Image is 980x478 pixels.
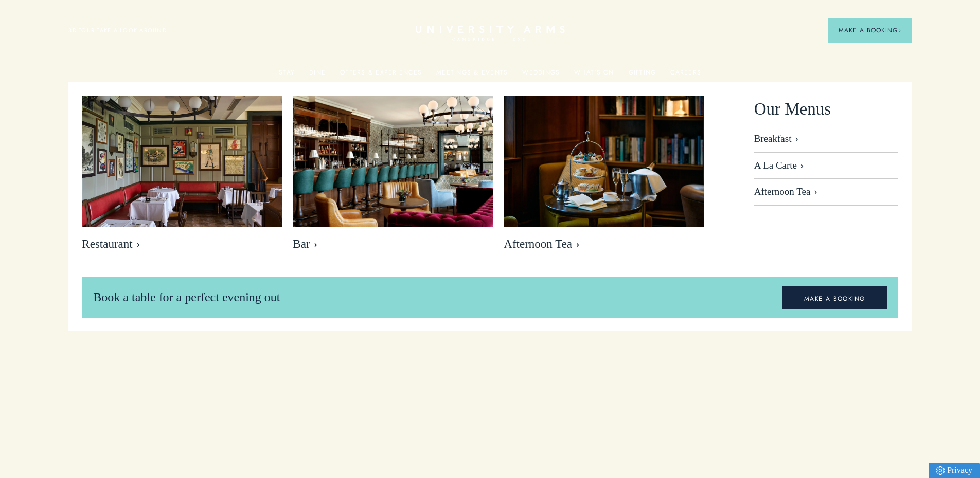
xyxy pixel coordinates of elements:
a: Breakfast [754,133,898,153]
a: 3D TOUR:TAKE A LOOK AROUND [68,26,167,35]
span: Restaurant [82,237,282,251]
a: MAKE A BOOKING [782,286,887,309]
a: Home [416,26,565,42]
a: Meetings & Events [436,69,508,82]
span: Book a table for a perfect evening out [93,290,280,304]
span: Our Menus [754,96,831,123]
span: Afternoon Tea [504,237,704,251]
a: image-b49cb22997400f3f08bed174b2325b8c369ebe22-8192x5461-jpg Bar [293,96,493,256]
a: Privacy [929,463,980,478]
a: Dine [309,69,326,82]
a: What's On [574,69,614,82]
img: image-bebfa3899fb04038ade422a89983545adfd703f7-2500x1667-jpg [82,96,282,229]
img: Privacy [936,466,945,475]
a: Weddings [522,69,560,82]
a: Careers [670,69,701,82]
img: Arrow icon [898,29,901,32]
img: image-eb2e3df6809416bccf7066a54a890525e7486f8d-2500x1667-jpg [504,96,704,229]
a: Offers & Experiences [340,69,422,82]
img: image-b49cb22997400f3f08bed174b2325b8c369ebe22-8192x5461-jpg [293,96,493,229]
span: Bar [293,237,493,251]
a: Gifting [629,69,656,82]
a: image-bebfa3899fb04038ade422a89983545adfd703f7-2500x1667-jpg Restaurant [82,96,282,256]
button: Make a BookingArrow icon [828,18,912,43]
a: image-eb2e3df6809416bccf7066a54a890525e7486f8d-2500x1667-jpg Afternoon Tea [504,96,704,256]
a: Stay [279,69,295,82]
span: Make a Booking [839,26,901,35]
a: Afternoon Tea [754,179,898,206]
a: A La Carte [754,153,898,179]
